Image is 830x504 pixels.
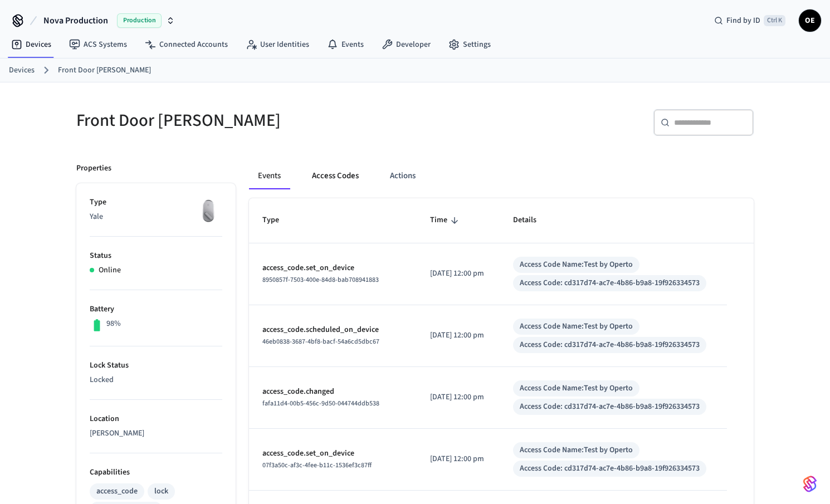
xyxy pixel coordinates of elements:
span: Time [430,212,462,229]
p: [DATE] 12:00 pm [430,268,486,280]
p: Online [99,265,121,276]
span: Details [513,212,551,229]
p: access_code.changed [262,386,403,398]
a: Events [318,35,373,55]
span: fafa11d4-00b5-456c-9d50-044744ddb538 [262,399,379,408]
div: Access Code Name: Test by Operto [520,444,633,456]
button: Events [249,163,290,189]
span: Ctrl K [764,15,785,26]
p: Type [90,197,222,208]
span: 46eb0838-3687-4bf8-bacf-54a6cd5dbc67 [262,337,379,346]
div: ant example [249,163,754,189]
a: Front Door [PERSON_NAME] [58,65,151,76]
a: ACS Systems [60,35,136,55]
div: Access Code Name: Test by Operto [520,321,633,332]
div: Access Code: cd317d74-ac7e-4b86-b9a8-19f926334573 [520,277,700,289]
div: lock [154,486,168,497]
button: Actions [381,163,424,189]
div: Access Code: cd317d74-ac7e-4b86-b9a8-19f926334573 [520,339,700,351]
span: OE [800,11,820,31]
p: Location [90,413,222,425]
p: Yale [90,211,222,223]
div: Access Code Name: Test by Operto [520,259,633,271]
span: Type [262,212,294,229]
p: access_code.set_on_device [262,448,403,459]
div: Find by IDCtrl K [705,11,794,31]
a: Devices [9,65,35,76]
a: Developer [373,35,440,55]
p: access_code.set_on_device [262,262,403,274]
img: SeamLogoGradient.69752ec5.svg [803,475,817,493]
button: Access Codes [303,163,368,189]
img: August Wifi Smart Lock 3rd Gen, Silver, Front [194,197,222,224]
span: Find by ID [726,15,760,26]
span: Production [117,13,162,28]
p: Capabilities [90,467,222,478]
div: Access Code: cd317d74-ac7e-4b86-b9a8-19f926334573 [520,463,700,474]
p: [DATE] 12:00 pm [430,330,486,341]
p: Lock Status [90,360,222,371]
a: Connected Accounts [136,35,237,55]
p: Status [90,250,222,262]
a: Devices [2,35,60,55]
h5: Front Door [PERSON_NAME] [76,109,408,132]
p: 98% [106,318,121,330]
span: 8950857f-7503-400e-84d8-bab708941883 [262,275,379,285]
div: Access Code: cd317d74-ac7e-4b86-b9a8-19f926334573 [520,401,700,413]
p: Locked [90,374,222,386]
button: OE [799,9,821,32]
p: [DATE] 12:00 pm [430,392,486,403]
div: access_code [96,486,138,497]
p: Properties [76,163,111,174]
p: [DATE] 12:00 pm [430,453,486,465]
p: Battery [90,304,222,315]
span: Nova Production [43,14,108,27]
p: access_code.scheduled_on_device [262,324,403,336]
p: [PERSON_NAME] [90,428,222,439]
div: Access Code Name: Test by Operto [520,383,633,394]
a: Settings [440,35,500,55]
span: 07f3a50c-af3c-4fee-b11c-1536ef3c87ff [262,461,372,470]
a: User Identities [237,35,318,55]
